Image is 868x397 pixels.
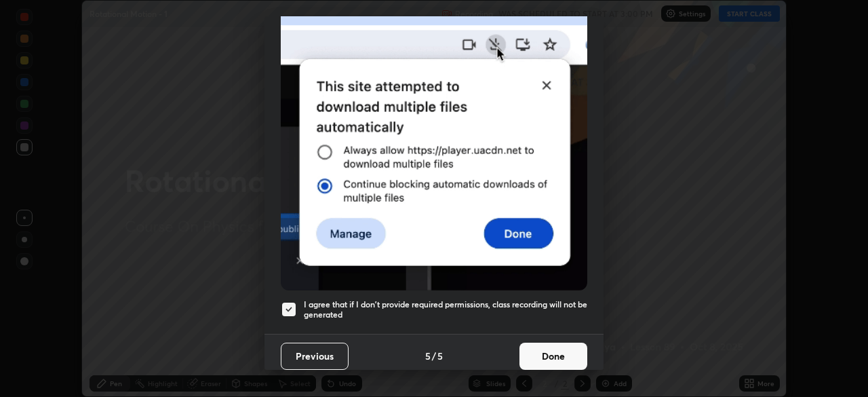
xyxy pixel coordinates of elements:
[432,349,436,363] h4: /
[304,299,587,320] h5: I agree that if I don't provide required permissions, class recording will not be generated
[519,343,587,370] button: Done
[425,349,431,363] h4: 5
[437,349,443,363] h4: 5
[281,343,349,370] button: Previous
